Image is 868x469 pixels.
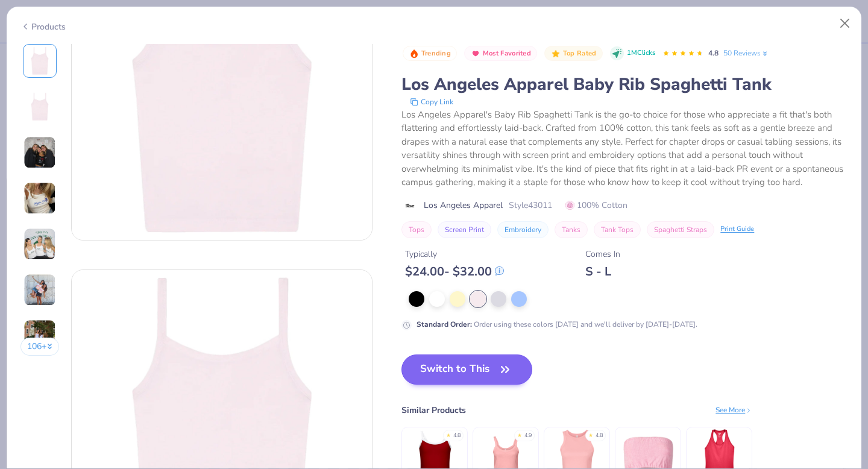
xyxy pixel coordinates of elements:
[594,221,641,238] button: Tank Tops
[647,221,714,238] button: Spaghetti Straps
[723,48,769,58] a: 50 Reviews
[517,432,522,436] div: ★
[555,221,588,238] button: Tanks
[25,46,54,75] img: Front
[401,108,848,189] div: Los Angeles Apparel's Baby Rib Spaghetti Tank is the go-to choice for those who appreciate a fit ...
[662,44,703,63] div: 4.8 Stars
[453,432,461,440] div: 4.8
[524,432,532,440] div: 4.9
[596,432,603,440] div: 4.8
[588,432,593,436] div: ★
[563,50,597,57] span: Top Rated
[544,46,602,61] button: Badge Button
[401,221,432,238] button: Tops
[401,73,848,96] div: Los Angeles Apparel Baby Rib Spaghetti Tank
[24,228,56,260] img: User generated content
[483,50,531,57] span: Most Favorited
[25,92,54,121] img: Back
[405,248,504,260] div: Typically
[720,224,754,234] div: Print Guide
[438,221,491,238] button: Screen Print
[405,264,504,279] div: $ 24.00 - $ 32.00
[401,354,532,385] button: Switch to This
[834,12,857,35] button: Close
[509,199,552,212] span: Style 43011
[401,201,418,210] img: brand logo
[401,404,466,417] div: Similar Products
[24,182,56,215] img: User generated content
[417,319,697,330] div: Order using these colors [DATE] and we'll deliver by [DATE]-[DATE].
[406,96,457,108] button: copy to clipboard
[565,199,627,212] span: 100% Cotton
[20,338,60,356] button: 106+
[627,48,655,58] span: 1M Clicks
[708,48,719,58] span: 4.8
[497,221,549,238] button: Embroidery
[551,49,561,58] img: Top Rated sort
[24,136,56,169] img: User generated content
[464,46,537,61] button: Badge Button
[24,319,56,352] img: User generated content
[424,199,503,212] span: Los Angeles Apparel
[421,50,451,57] span: Trending
[409,49,419,58] img: Trending sort
[446,432,451,436] div: ★
[585,248,620,260] div: Comes In
[403,46,457,61] button: Badge Button
[471,49,480,58] img: Most Favorited sort
[20,20,66,33] div: Products
[585,264,620,279] div: S - L
[715,404,752,415] div: See More
[417,319,472,329] strong: Standard Order :
[24,274,56,306] img: User generated content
